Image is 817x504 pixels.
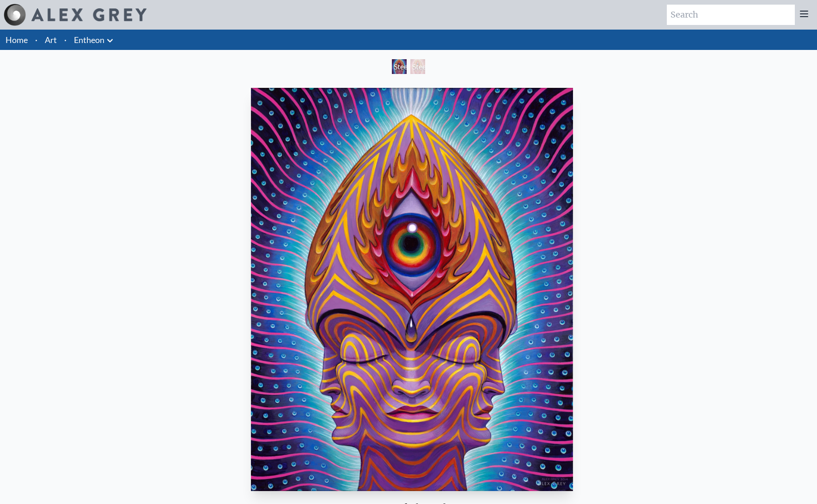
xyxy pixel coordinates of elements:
a: Home [6,35,28,45]
input: Search [667,5,795,25]
li: · [31,30,41,50]
img: Steeple-Head-1-2014-Alex-Grey-watermarked.jpg [251,88,573,491]
li: · [61,30,70,50]
div: Steeplehead 1 [392,59,407,74]
a: Entheon [74,33,104,46]
a: Art [45,33,57,46]
div: Steeplehead 2 [410,59,425,74]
